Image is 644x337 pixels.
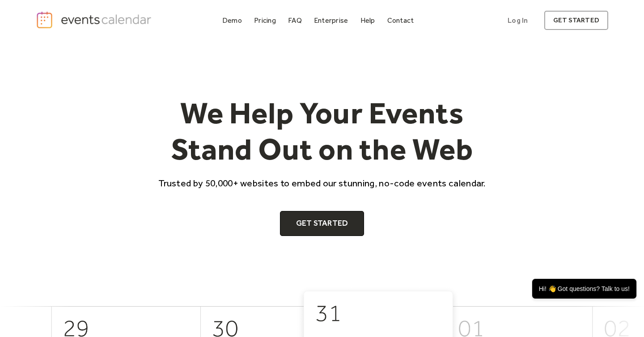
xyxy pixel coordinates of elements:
div: Pricing [254,18,276,23]
a: Log In [499,11,537,30]
div: FAQ [288,18,302,23]
a: Enterprise [310,14,352,26]
p: Trusted by 50,000+ websites to embed our stunning, no-code events calendar. [150,177,494,190]
a: FAQ [284,14,305,26]
div: Help [360,18,375,23]
div: Enterprise [314,18,348,23]
h1: We Help Your Events Stand Out on the Web [150,95,494,168]
a: get started [544,11,608,30]
a: Help [357,14,379,26]
a: Demo [219,14,246,26]
a: Contact [384,14,418,26]
a: home [36,11,154,29]
a: Get Started [280,211,364,236]
a: Pricing [250,14,280,26]
div: Contact [387,18,414,23]
div: Demo [222,18,242,23]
